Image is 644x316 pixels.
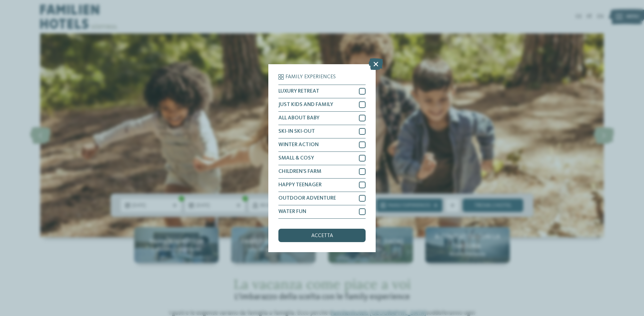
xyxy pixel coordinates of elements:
span: accetta [311,233,333,238]
span: WINTER ACTION [278,142,319,147]
span: HAPPY TEENAGER [278,182,322,188]
span: SMALL & COSY [278,155,314,161]
span: Family Experiences [285,74,336,80]
span: WATER FUN [278,209,306,214]
span: CHILDREN’S FARM [278,169,321,174]
span: ALL ABOUT BABY [278,115,319,121]
span: OUTDOOR ADVENTURE [278,196,336,201]
span: SKI-IN SKI-OUT [278,129,315,134]
span: LUXURY RETREAT [278,89,319,94]
span: JUST KIDS AND FAMILY [278,102,333,107]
